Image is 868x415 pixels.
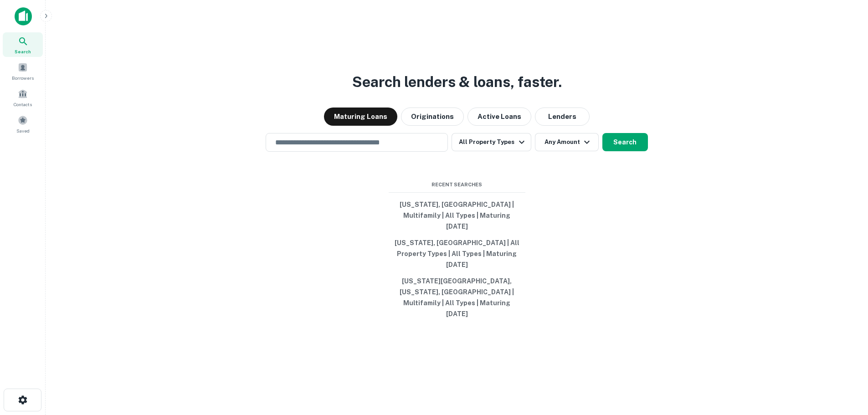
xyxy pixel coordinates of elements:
[324,108,397,126] button: Maturing Loans
[3,32,43,57] a: Search
[602,133,648,151] button: Search
[3,59,43,83] a: Borrowers
[3,112,43,136] a: Saved
[3,85,43,110] a: Contacts
[389,196,525,235] button: [US_STATE], [GEOGRAPHIC_DATA] | Multifamily | All Types | Maturing [DATE]
[12,74,34,82] span: Borrowers
[822,342,868,386] iframe: Chat Widget
[16,127,30,134] span: Saved
[389,235,525,273] button: [US_STATE], [GEOGRAPHIC_DATA] | All Property Types | All Types | Maturing [DATE]
[389,181,525,189] span: Recent Searches
[14,101,32,108] span: Contacts
[452,133,531,151] button: All Property Types
[15,7,32,26] img: capitalize-icon.png
[15,48,31,55] span: Search
[467,108,531,126] button: Active Loans
[401,108,464,126] button: Originations
[535,133,599,151] button: Any Amount
[535,108,590,126] button: Lenders
[822,342,868,386] div: Tiện ích trò chuyện
[389,273,525,322] button: [US_STATE][GEOGRAPHIC_DATA], [US_STATE], [GEOGRAPHIC_DATA] | Multifamily | All Types | Maturing [...
[352,71,562,93] h3: Search lenders & loans, faster.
